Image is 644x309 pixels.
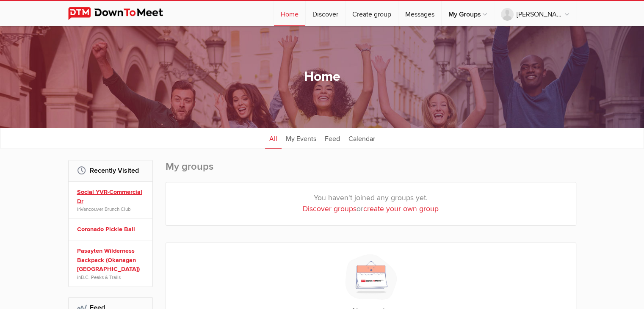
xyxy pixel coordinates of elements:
[166,160,576,182] h2: My groups
[304,68,340,86] h1: Home
[282,127,321,149] a: My Events
[306,1,345,26] a: Discover
[345,1,398,26] a: Create group
[274,1,305,26] a: Home
[166,182,576,225] div: You haven't joined any groups yet. or
[265,127,282,149] a: All
[77,225,146,234] a: Coronado Pickle Ball
[321,127,344,149] a: Feed
[77,160,144,181] h2: Recently Visited
[77,274,146,281] span: in
[77,188,146,206] a: Social YVR-Commercial Dr
[68,7,176,20] img: DownToMeet
[398,1,441,26] a: Messages
[77,206,146,212] span: in
[77,246,146,274] a: Pasayten Wilderness Backpack (Okanagan [GEOGRAPHIC_DATA])
[344,127,379,149] a: Calendar
[81,274,121,280] a: B.C. Peaks & Trails
[80,206,131,212] a: Vancouver Brunch Club
[494,1,576,26] a: [PERSON_NAME]
[363,204,439,213] a: create your own group
[303,204,357,213] a: Discover groups
[442,1,494,26] a: My Groups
